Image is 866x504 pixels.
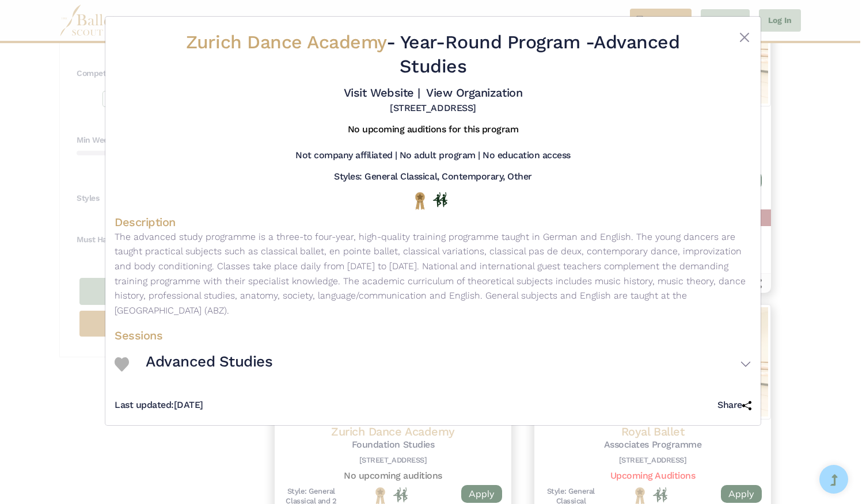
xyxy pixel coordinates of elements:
[426,86,522,100] a: View Organization
[390,102,476,114] h5: [STREET_ADDRESS]
[115,399,174,410] span: Last updated:
[115,357,129,372] img: Heart
[115,328,751,343] h4: Sessions
[115,215,751,230] h4: Description
[115,230,751,318] p: The advanced study programme is a three-to four-year, high-quality training programme taught in G...
[295,150,397,162] h5: Not company affiliated |
[344,86,420,100] a: Visit Website |
[334,171,532,183] h5: Styles: General Classical, Contemporary, Other
[433,192,447,207] img: In Person
[168,30,698,78] h2: - Advanced Studies
[717,399,751,411] h5: Share
[413,192,427,209] img: National
[115,399,203,411] h5: [DATE]
[348,124,519,136] h5: No upcoming auditions for this program
[186,31,386,53] span: Zurich Dance Academy
[400,31,594,53] span: Year-Round Program -
[146,348,751,381] button: Advanced Studies
[738,30,751,44] button: Close
[483,150,571,162] h5: No education access
[146,352,272,372] h3: Advanced Studies
[400,150,480,162] h5: No adult program |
